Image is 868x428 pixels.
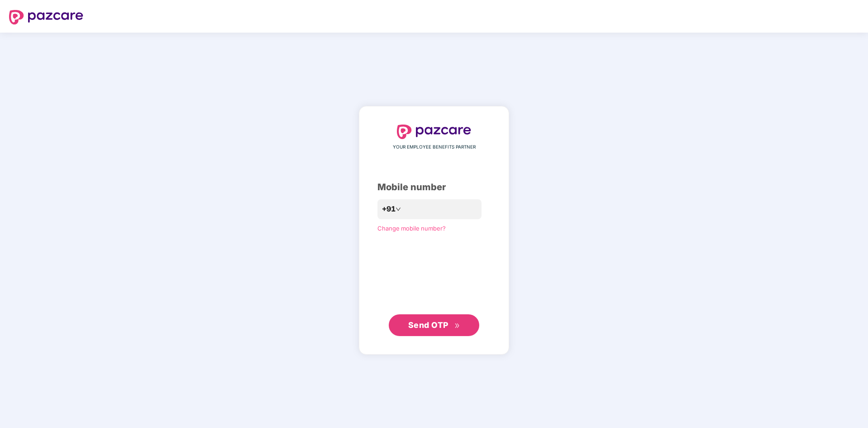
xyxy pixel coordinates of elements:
[382,203,396,215] span: +91
[454,323,460,329] span: double-right
[408,320,448,330] span: Send OTP
[389,314,479,336] button: Send OTPdouble-right
[397,125,471,139] img: logo
[377,180,491,194] div: Mobile number
[396,207,401,212] span: down
[393,144,476,151] span: YOUR EMPLOYEE BENEFITS PARTNER
[377,225,446,232] a: Change mobile number?
[9,10,83,24] img: logo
